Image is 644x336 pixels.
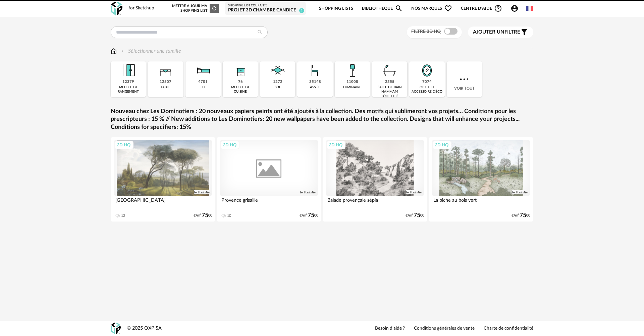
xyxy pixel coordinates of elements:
div: lit [201,85,205,90]
span: Centre d'aideHelp Circle Outline icon [461,4,502,12]
div: 10 [227,213,231,218]
span: Filtre 3D HQ [411,29,441,34]
div: objet et accessoire déco [411,85,442,94]
div: 3D HQ [114,141,133,149]
a: Nouveau chez Les Dominotiers : 20 nouveaux papiers peints ont été ajoutés à la collection. Des mo... [111,108,533,131]
a: 3D HQ Balade provençale sépia €/m²7500 [323,137,427,222]
img: Rangement.png [231,61,250,80]
img: OXP [111,2,122,15]
span: Magnify icon [395,4,403,12]
a: 3D HQ La biche au bois vert €/m²7500 [429,137,533,222]
div: 3D HQ [220,141,239,149]
div: 11008 [346,80,358,85]
div: for Sketchup [128,5,154,11]
img: Sol.png [269,61,287,80]
img: Miroir.png [418,61,436,80]
div: [GEOGRAPHIC_DATA] [114,196,212,209]
div: 12 [121,213,125,218]
img: Assise.png [306,61,324,80]
div: 12507 [160,80,171,85]
span: Heart Outline icon [444,4,452,12]
a: Charte de confidentialité [484,326,533,332]
img: Table.png [157,61,175,80]
span: Nos marques [411,1,452,16]
span: 75 [308,213,314,218]
div: assise [310,85,320,90]
span: 75 [414,213,420,218]
img: Luminaire.png [343,61,361,80]
img: svg+xml;base64,PHN2ZyB3aWR0aD0iMTYiIGhlaWdodD0iMTYiIHZpZXdCb3g9IjAgMCAxNiAxNiIgZmlsbD0ibm9uZSIgeG... [120,47,125,55]
span: Help Circle Outline icon [494,4,502,12]
div: Mettre à jour ma Shopping List [171,4,219,13]
div: €/m² 00 [300,213,318,218]
a: Conditions générales de vente [414,326,475,332]
div: meuble de rangement [113,85,144,94]
img: OXP [111,323,121,334]
span: Account Circle icon [511,4,522,12]
span: 75 [202,213,208,218]
div: 35148 [309,80,321,85]
div: 3D HQ [432,141,451,149]
a: Shopping Lists [319,1,353,16]
img: Literie.png [194,61,212,80]
div: table [161,85,170,90]
div: La biche au bois vert [432,196,530,209]
div: 3D HQ [326,141,345,149]
div: 76 [238,80,243,85]
span: filtre [473,29,520,36]
div: Provence grisaille [220,196,318,209]
div: €/m² 00 [406,213,424,218]
a: Shopping List courante Projet 3D Chambre Candice 2 [228,4,303,13]
a: 3D HQ Provence grisaille 10 €/m²7500 [217,137,321,222]
div: meuble de cuisine [225,85,256,94]
div: €/m² 00 [194,213,212,218]
div: 7074 [422,80,432,85]
div: 4701 [198,80,208,85]
img: Meuble%20de%20rangement.png [119,61,138,80]
div: €/m² 00 [512,213,530,218]
img: more.7b13dc1.svg [458,73,470,85]
div: salle de bain hammam toilettes [374,85,405,98]
span: Account Circle icon [511,4,519,12]
div: 2355 [385,80,394,85]
button: Ajouter unfiltre Filter icon [468,27,533,38]
a: Besoin d'aide ? [375,326,405,332]
div: Balade provençale sépia [326,196,424,209]
span: 2 [299,8,304,13]
img: Salle%20de%20bain.png [381,61,399,80]
div: © 2025 OXP SA [127,325,162,332]
span: Filter icon [520,28,528,36]
img: svg+xml;base64,PHN2ZyB3aWR0aD0iMTYiIGhlaWdodD0iMTciIHZpZXdCb3g9IjAgMCAxNiAxNyIgZmlsbD0ibm9uZSIgeG... [111,47,117,55]
span: Refresh icon [211,6,217,10]
div: sol [275,85,281,90]
div: luminaire [343,85,361,90]
div: 1272 [273,80,282,85]
div: Shopping List courante [228,4,303,8]
span: Ajouter un [473,30,504,35]
div: Voir tout [447,61,482,97]
div: 12379 [122,80,134,85]
img: fr [526,5,533,12]
div: Projet 3D Chambre Candice [228,7,303,13]
a: BibliothèqueMagnify icon [362,1,403,16]
div: Sélectionner une famille [120,47,181,55]
span: 75 [520,213,526,218]
a: 3D HQ [GEOGRAPHIC_DATA] 12 €/m²7500 [111,137,215,222]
